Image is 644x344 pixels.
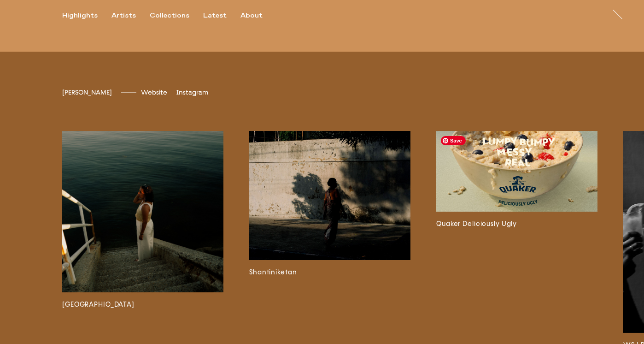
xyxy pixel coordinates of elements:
[150,12,203,20] button: Collections
[111,12,150,20] button: Artists
[62,12,111,20] button: Highlights
[203,12,240,20] button: Latest
[141,89,167,96] span: Website
[249,267,410,278] h3: Shantiniketan
[176,89,208,96] span: Instagram
[240,12,276,20] button: About
[62,12,98,20] div: Highlights
[203,12,227,20] div: Latest
[62,89,112,96] span: [PERSON_NAME]
[240,12,263,20] div: About
[441,136,466,145] span: Save
[150,12,189,20] div: Collections
[62,300,223,310] h3: [GEOGRAPHIC_DATA]
[176,89,208,96] a: Instagrammatt_russell
[436,219,597,229] h3: Quaker Deliciously Ugly
[111,12,136,20] div: Artists
[141,89,167,96] a: Website[DOMAIN_NAME]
